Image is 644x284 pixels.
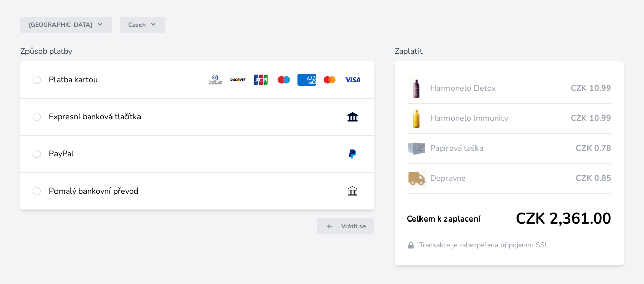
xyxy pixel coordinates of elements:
[251,74,270,86] img: jcb.svg
[120,17,165,33] button: Czech
[407,213,516,225] span: Celkem k zaplacení
[20,45,374,57] h6: Způsob platby
[343,74,362,86] img: visa.svg
[430,172,576,184] span: Dopravné
[430,82,571,94] span: Harmonelo Detox
[407,76,426,101] img: DETOX_se_stinem_x-lo.jpg
[407,106,426,131] img: IMMUNITY_se_stinem_x-lo.jpg
[49,111,335,123] div: Expresní banková tlačítka
[576,142,611,154] span: CZK 0.78
[274,74,293,86] img: maestro.svg
[419,240,549,250] span: Transakce je zabezpečena připojením SSL
[20,17,112,33] button: [GEOGRAPHIC_DATA]
[49,148,335,160] div: PayPal
[407,166,426,191] img: delivery-lo.png
[407,136,426,161] img: HARMONELO_PAPIROVA_TASKA-lo.png
[206,74,225,86] img: diners.svg
[571,112,611,124] span: CZK 10.99
[576,172,611,184] span: CZK 0.85
[49,185,335,197] div: Pomalý bankovní převod
[395,45,624,57] h6: Zaplatit
[343,111,362,123] img: onlineBanking_CZ.svg
[297,74,316,86] img: amex.svg
[320,74,339,86] img: mc.svg
[343,148,362,160] img: paypal.svg
[343,185,362,197] img: bankTransfer_IBAN.svg
[229,74,247,86] img: discover.svg
[430,112,571,124] span: Harmonelo Immunity
[430,142,576,154] span: Papírová taška
[571,82,611,94] span: CZK 10.99
[317,218,374,234] a: Vrátit se
[516,210,611,228] span: CZK 2,361.00
[128,21,146,29] span: Czech
[341,222,366,230] span: Vrátit se
[29,21,92,29] span: [GEOGRAPHIC_DATA]
[49,74,198,86] div: Platba kartou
